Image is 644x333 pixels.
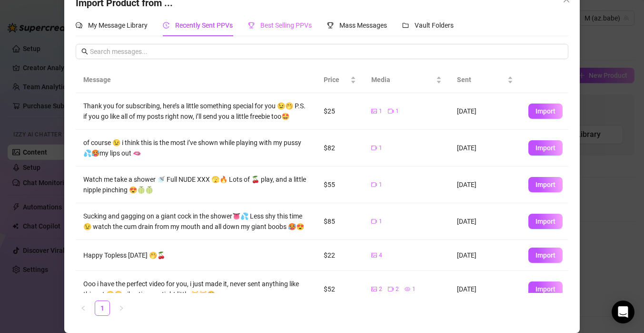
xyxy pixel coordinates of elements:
button: Import [528,104,563,119]
span: 1 [396,107,399,116]
span: eye [405,286,410,292]
span: Import [535,107,555,115]
div: of course 😉 i think this is the most i’ve shown while playing with my pussy 💦🥵my lips out 🫦 [83,137,308,158]
span: 4 [379,251,382,260]
span: picture [371,286,377,292]
td: $85 [316,203,364,240]
span: search [81,48,88,55]
button: Import [528,214,563,229]
td: [DATE] [449,166,521,203]
div: Thank you for subscribing, here’s a little something special for you 😉🤭 P.S. if you go like all o... [83,101,308,122]
div: Ooo i have the perfect video for you, i just made it, never sent anything like this yet 🤭🫣 vibrat... [83,279,308,300]
li: 1 [95,301,110,316]
button: left [76,301,91,316]
span: 2 [379,285,382,294]
th: Price [316,67,364,93]
button: right [114,301,129,316]
td: $22 [316,240,364,271]
span: 1 [379,144,382,153]
span: 1 [379,180,382,189]
span: left [80,305,86,311]
span: 1 [379,107,382,116]
button: Import [528,177,563,192]
span: Recently Sent PPVs [175,21,233,29]
span: trophy [248,22,255,29]
div: Sucking and gagging on a giant cock in the shower👅💦 Less shy this time 😉 watch the cum drain from... [83,211,308,232]
span: video-camera [371,182,377,187]
li: Next Page [114,301,129,316]
div: Happy Topless [DATE] 🤭🍒 [83,250,308,260]
span: folder [402,22,409,29]
div: Open Intercom Messenger [612,301,634,323]
span: Import [535,144,555,152]
span: Media [371,74,434,85]
span: picture [371,108,377,114]
td: $55 [316,166,364,203]
span: Mass Messages [339,21,387,29]
span: 1 [412,285,416,294]
th: Sent [449,67,521,93]
button: Import [528,140,563,156]
span: comment [76,22,82,29]
th: Message [76,67,316,93]
button: Import [528,248,563,263]
td: [DATE] [449,271,521,308]
span: My Message Library [88,21,148,29]
td: $25 [316,93,364,130]
span: Import [535,251,555,259]
input: Search messages... [90,46,562,57]
span: video-camera [388,286,394,292]
span: Import [535,181,555,188]
span: Import [535,285,555,293]
span: Import [535,218,555,225]
td: $52 [316,271,364,308]
a: 1 [95,301,109,315]
span: Vault Folders [415,21,454,29]
span: Best Selling PPVs [260,21,312,29]
span: picture [371,252,377,258]
span: video-camera [388,108,394,114]
span: Sent [457,74,505,85]
span: 2 [396,285,399,294]
td: $82 [316,130,364,166]
span: video-camera [371,145,377,151]
button: Import [528,281,563,297]
span: Price [324,74,348,85]
div: Watch me take a shower 🚿 Full NUDE XXX 🫣🔥 Lots of 🍒 play, and a little nipple pinching 😍🍈🍈 [83,174,308,195]
th: Media [364,67,449,93]
span: right [119,305,124,311]
td: [DATE] [449,93,521,130]
span: 1 [379,217,382,226]
span: video-camera [371,219,377,224]
td: [DATE] [449,130,521,166]
td: [DATE] [449,203,521,240]
td: [DATE] [449,240,521,271]
span: history [163,22,169,29]
li: Previous Page [76,301,91,316]
span: trophy [327,22,334,29]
